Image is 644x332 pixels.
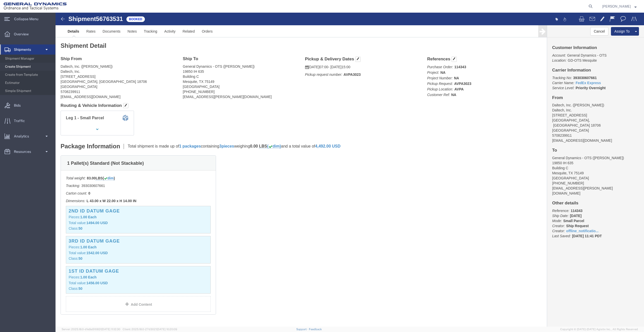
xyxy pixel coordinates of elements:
[157,328,177,331] span: [DATE] 10:20:09
[14,131,33,141] span: Analytics
[5,70,52,80] span: Create from Template
[560,327,638,331] span: Copyright © [DATE]-[DATE] Agistix Inc., All Rights Reserved
[5,78,52,88] span: Estimator
[0,147,55,157] a: Resources
[0,100,55,110] a: Bids
[0,29,55,39] a: Overview
[56,13,644,327] iframe: FS Legacy Container
[62,328,120,331] span: Server: 2025.18.0-d1e9a510831
[296,328,309,331] a: Support
[101,328,120,331] span: [DATE] 11:12:30
[5,62,52,72] span: Create Shipment
[14,44,35,55] span: Shipments
[602,4,631,9] span: Kody Keiser
[5,86,52,96] span: Simple Shipment
[0,116,55,126] a: Traffic
[123,328,177,331] span: Client: 2025.18.0-27d3021
[0,131,55,141] a: Analytics
[14,14,42,24] span: Collapse Menu
[602,3,637,9] button: [PERSON_NAME]
[14,116,29,126] span: Traffic
[14,147,35,157] span: Resources
[5,54,52,64] span: Shipment Manager
[14,29,32,39] span: Overview
[4,3,67,10] img: logo
[14,100,24,110] span: Bids
[0,44,55,55] a: Shipments
[309,328,322,331] a: Feedback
